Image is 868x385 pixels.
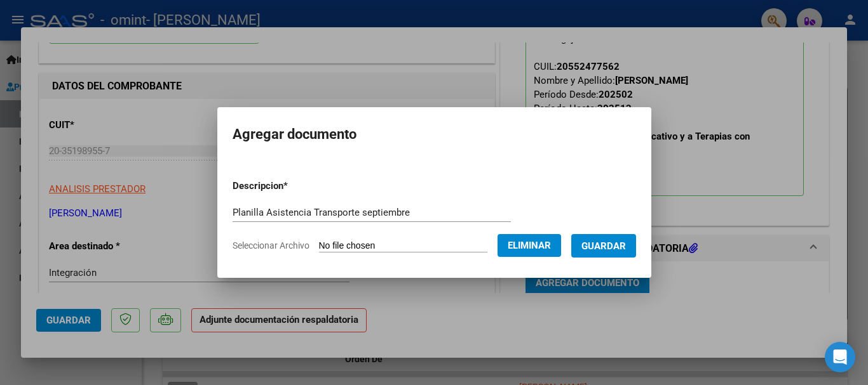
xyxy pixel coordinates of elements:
[508,240,551,251] span: Eliminar
[825,342,855,372] div: Open Intercom Messenger
[571,234,636,258] button: Guardar
[498,234,561,257] button: Eliminar
[233,122,636,147] h2: Agregar documento
[233,240,309,251] span: Seleccionar Archivo
[581,240,626,252] span: Guardar
[233,179,354,193] p: Descripcion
